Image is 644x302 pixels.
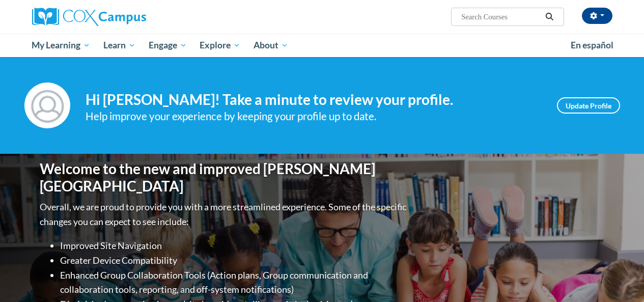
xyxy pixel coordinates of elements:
a: Cox Campus [32,8,215,26]
img: Cox Campus [32,8,146,26]
iframe: Button to launch messaging window [603,261,636,294]
a: Explore [193,34,247,57]
a: My Learning [25,34,97,57]
button: Search [542,11,557,23]
span: Engage [149,39,187,51]
span: Learn [103,39,135,51]
a: Update Profile [557,97,620,114]
p: Overall, we are proud to provide you with a more streamlined experience. Some of the specific cha... [40,200,409,229]
input: Search Courses [460,11,542,23]
a: En español [564,35,620,56]
h1: Welcome to the new and improved [PERSON_NAME][GEOGRAPHIC_DATA] [40,160,409,195]
span: Explore [200,39,240,51]
h4: Hi [PERSON_NAME]! Take a minute to review your profile. [86,91,542,108]
button: Account Settings [582,8,612,24]
li: Enhanced Group Collaboration Tools (Action plans, Group communication and collaboration tools, re... [60,268,409,297]
div: Help improve your experience by keeping your profile up to date. [86,108,542,125]
span: About [254,39,288,51]
li: Greater Device Compatibility [60,253,409,268]
a: Engage [142,34,193,57]
img: Profile Image [24,83,70,128]
a: Learn [97,34,142,57]
div: Main menu [24,34,620,57]
span: En español [571,40,613,50]
a: About [247,34,295,57]
span: My Learning [32,39,90,51]
li: Improved Site Navigation [60,238,409,253]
